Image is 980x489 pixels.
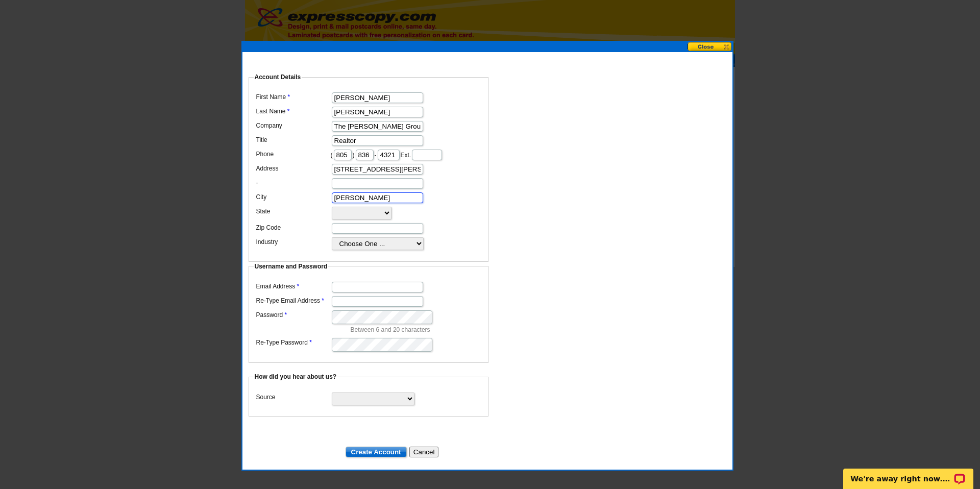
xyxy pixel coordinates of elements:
[256,121,331,130] label: Company
[256,393,331,402] label: Source
[256,92,331,102] label: First Name
[256,135,331,144] label: Title
[256,178,331,187] label: -
[409,447,439,457] button: Cancel
[254,262,329,271] legend: Username and Password
[256,107,331,116] label: Last Name
[256,310,331,320] label: Password
[254,72,302,82] legend: Account Details
[351,325,483,334] p: Between 6 and 20 characters
[256,192,331,202] label: City
[256,296,331,305] label: Re-Type Email Address
[346,447,407,457] input: Create Account
[256,237,331,247] label: Industry
[256,338,331,347] label: Re-Type Password
[837,457,980,489] iframe: LiveChat chat widget
[256,282,331,291] label: Email Address
[256,164,331,173] label: Address
[256,223,331,232] label: Zip Code
[254,372,338,381] legend: How did you hear about us?
[256,150,331,159] label: Phone
[254,147,483,161] dd: ( ) - Ext.
[256,207,331,216] label: State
